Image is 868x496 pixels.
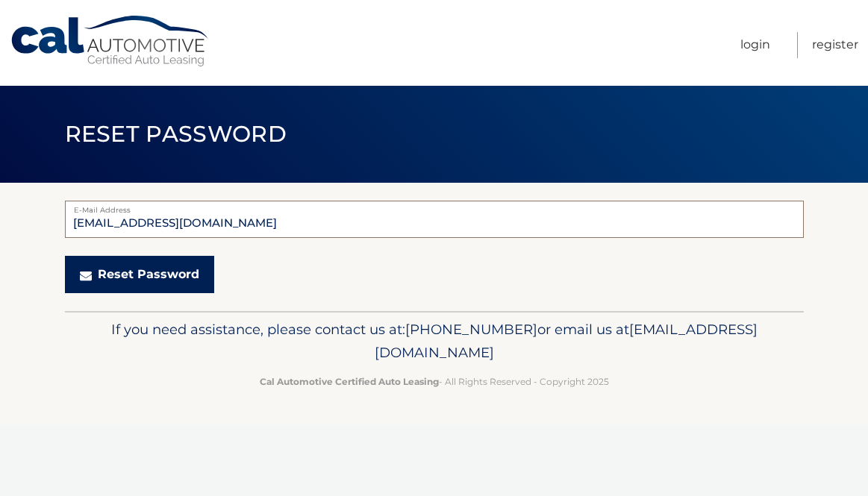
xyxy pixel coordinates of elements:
[65,120,287,148] span: Reset Password
[75,374,794,389] p: - All Rights Reserved - Copyright 2025
[740,32,770,58] a: Login
[65,201,804,238] input: E-Mail Address
[75,318,794,365] p: If you need assistance, please contact us at: or email us at
[405,321,537,338] span: [PHONE_NUMBER]
[65,256,214,293] button: Reset Password
[812,32,858,58] a: Register
[260,376,439,387] strong: Cal Automotive Certified Auto Leasing
[10,15,211,68] a: Cal Automotive
[65,201,804,213] label: E-Mail Address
